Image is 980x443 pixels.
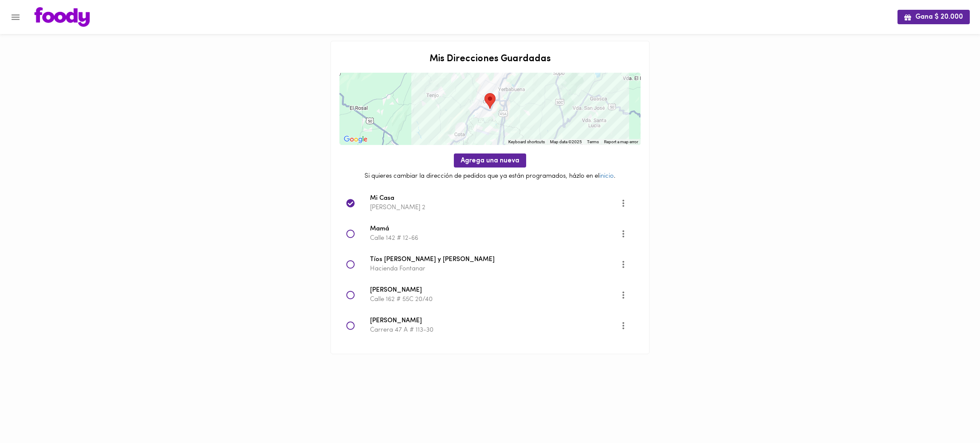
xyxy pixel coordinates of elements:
span: [PERSON_NAME] [370,286,620,295]
h2: Mis Direcciones Guardadas [339,54,641,64]
button: Opciones [613,193,634,213]
button: More [613,315,634,336]
span: Tíos [PERSON_NAME] y [PERSON_NAME] [370,255,620,265]
span: [PERSON_NAME] [370,316,620,326]
button: More [613,254,634,275]
a: Report a map error [604,139,638,144]
p: Hacienda Fontanar [370,264,620,273]
a: inicio [599,173,614,179]
button: Gana $ 20.000 [897,10,970,24]
span: Map data ©2025 [550,139,582,144]
p: Calle 142 # 12-66 [370,234,620,243]
span: Gana $ 20.000 [904,13,963,21]
a: Open this area in Google Maps (opens a new window) [342,134,370,145]
p: Si quieres cambiar la dirección de pedidos que ya están programados, házlo en el . [339,172,641,181]
p: Calle 162 # 55C 20/40 [370,295,620,304]
button: More [613,223,634,244]
img: logo.png [34,7,90,27]
button: Menu [5,7,26,28]
span: Agrega una nueva [461,157,519,165]
button: Keyboard shortcuts [508,139,545,145]
img: Google [342,134,370,145]
p: [PERSON_NAME] 2 [370,203,620,212]
iframe: Messagebird Livechat Widget [931,394,971,434]
span: Mi Casa [370,194,620,204]
span: Mamá [370,224,620,234]
button: More [613,284,634,305]
div: Tu dirección [484,93,496,109]
p: Carrera 47 A # 113-30 [370,326,620,335]
button: Agrega una nueva [454,153,526,168]
a: Terms [587,139,599,144]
